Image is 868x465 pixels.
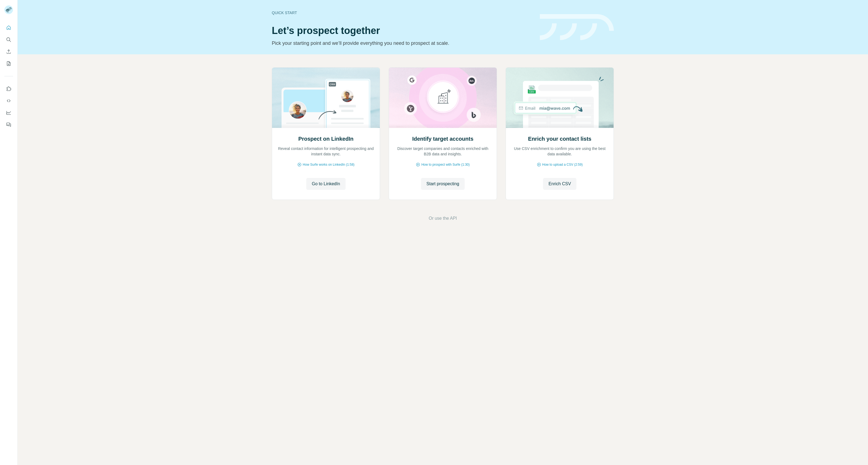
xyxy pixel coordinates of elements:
button: Enrich CSV [4,47,13,56]
h2: Enrich your contact lists [528,135,591,143]
span: How to prospect with Surfe (1:30) [421,162,470,167]
button: Or use the API [429,215,457,222]
span: How to upload a CSV (2:59) [542,162,583,167]
img: Prospect on LinkedIn [272,68,380,128]
button: Use Surfe API [4,96,13,106]
div: Quick start [272,10,533,15]
p: Use CSV enrichment to confirm you are using the best data available. [511,146,608,157]
img: Identify target accounts [389,68,497,128]
h1: Let’s prospect together [272,25,533,36]
button: Enrich CSV [543,178,576,190]
p: Pick your starting point and we’ll provide everything you need to prospect at scale. [272,39,533,47]
img: Enrich your contact lists [506,68,614,128]
button: Dashboard [4,108,13,118]
button: Feedback [4,120,13,130]
h2: Prospect on LinkedIn [298,135,353,143]
button: My lists [4,59,13,68]
span: How Surfe works on LinkedIn (1:58) [303,162,355,167]
button: Start prospecting [421,178,465,190]
span: Enrich CSV [548,181,571,187]
button: Go to LinkedIn [306,178,345,190]
img: banner [540,14,614,40]
span: Go to LinkedIn [312,181,340,187]
button: Quick start [4,23,13,33]
button: Search [4,35,13,45]
button: Use Surfe on LinkedIn [4,84,13,94]
h2: Identify target accounts [412,135,474,143]
p: Discover target companies and contacts enriched with B2B data and insights. [394,146,491,157]
span: Start prospecting [426,181,459,187]
p: Reveal contact information for intelligent prospecting and instant data sync. [277,146,374,157]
